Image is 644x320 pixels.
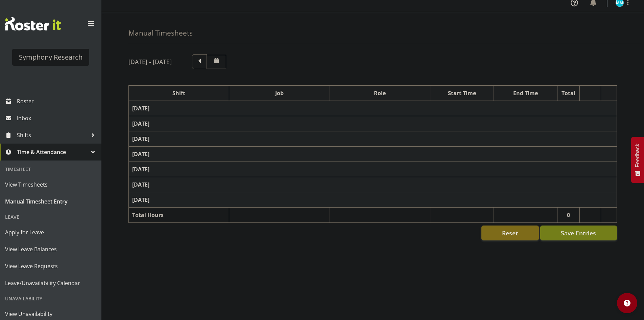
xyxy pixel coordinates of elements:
[2,275,100,292] a: Leave/Unavailability Calendar
[2,241,100,258] a: View Leave Balances
[132,89,225,97] div: Shift
[129,116,617,131] td: [DATE]
[5,17,61,30] img: Rosterit website logo
[17,130,88,140] span: Shifts
[5,261,96,271] span: View Leave Requests
[635,144,641,167] span: Feedback
[17,96,98,106] span: Roster
[128,29,193,37] h4: Manual Timesheets
[2,176,100,193] a: View Timesheets
[2,224,100,241] a: Apply for Leave
[5,227,96,237] span: Apply for Leave
[2,292,100,305] div: Unavailability
[233,89,326,97] div: Job
[129,147,617,162] td: [DATE]
[129,208,229,223] td: Total Hours
[129,131,617,147] td: [DATE]
[481,226,539,240] button: Reset
[129,192,617,208] td: [DATE]
[129,177,617,192] td: [DATE]
[2,193,100,210] a: Manual Timesheet Entry
[497,89,554,97] div: End Time
[5,244,96,254] span: View Leave Balances
[19,52,82,62] div: Symphony Research
[540,226,617,240] button: Save Entries
[502,229,518,237] span: Reset
[434,89,490,97] div: Start Time
[2,162,100,176] div: Timesheet
[129,162,617,177] td: [DATE]
[17,147,88,157] span: Time & Attendance
[5,196,96,207] span: Manual Timesheet Entry
[2,258,100,275] a: View Leave Requests
[2,210,100,224] div: Leave
[333,89,427,97] div: Role
[5,309,96,319] span: View Unavailability
[5,179,96,190] span: View Timesheets
[17,113,98,123] span: Inbox
[129,101,617,116] td: [DATE]
[5,278,96,288] span: Leave/Unavailability Calendar
[631,137,644,183] button: Feedback - Show survey
[561,89,576,97] div: Total
[624,300,630,306] img: help-xxl-2.png
[561,229,596,237] span: Save Entries
[128,58,172,65] h5: [DATE] - [DATE]
[557,208,580,223] td: 0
